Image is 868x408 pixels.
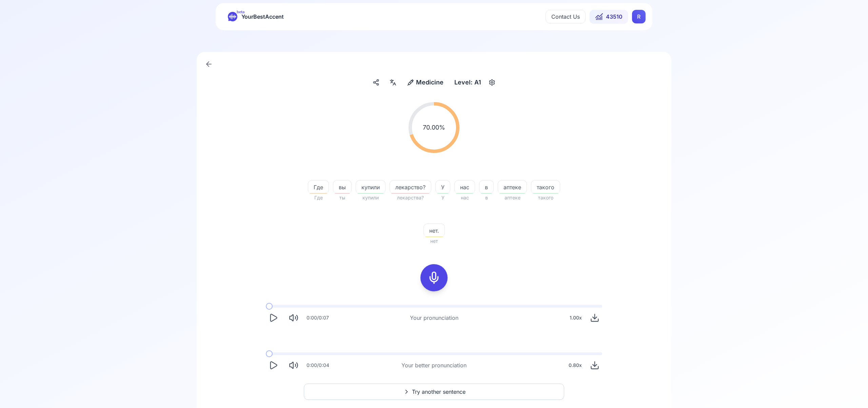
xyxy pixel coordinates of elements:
[423,237,445,245] span: нет
[531,183,560,191] span: такого
[632,10,646,23] button: RR
[410,314,458,322] div: Your pronunciation
[498,180,527,194] button: аптеке
[632,10,646,23] div: R
[479,183,493,191] span: в
[356,194,386,202] span: купили
[356,183,385,191] span: купили
[333,194,352,202] span: ты
[498,194,527,202] span: аптеке
[333,180,352,194] button: вы
[401,361,467,369] div: Your better pronunciation
[479,194,494,202] span: в
[307,314,329,321] div: 0:00 / 0:07
[304,384,564,400] button: Try another sentence
[498,183,527,191] span: аптеке
[531,194,560,202] span: такого
[606,13,623,21] span: 43510
[390,183,431,191] span: лекарство?
[307,362,329,369] div: 0:00 / 0:04
[436,183,450,191] span: У
[286,310,301,325] button: Mute
[454,194,475,202] span: нас
[266,358,281,373] button: Play
[452,76,497,89] button: Level: A1
[567,311,585,325] div: 1.00 x
[405,76,446,89] button: Medicine
[412,388,466,396] span: Try another sentence
[237,9,244,15] span: beta
[308,180,329,194] button: Где
[333,183,351,191] span: вы
[423,224,445,237] button: нет.
[266,310,281,325] button: Play
[455,183,475,191] span: нас
[435,180,450,194] button: У
[241,12,284,21] span: YourBestAccent
[424,227,445,235] span: нет.
[531,180,560,194] button: такого
[222,12,289,21] a: betaYourBestAccent
[435,194,450,202] span: У
[546,10,586,23] button: Contact Us
[590,10,628,23] button: 43510
[390,180,431,194] button: лекарство?
[423,123,445,132] span: 70.00 %
[587,358,602,373] button: Download audio
[566,358,585,372] div: 0.80 x
[286,358,301,373] button: Mute
[308,194,329,202] span: Где
[416,78,443,87] span: Medicine
[452,76,484,89] div: Level: A1
[308,183,329,191] span: Где
[587,310,602,325] button: Download audio
[390,194,431,202] span: лекарства?
[356,180,386,194] button: купили
[454,180,475,194] button: нас
[479,180,494,194] button: в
